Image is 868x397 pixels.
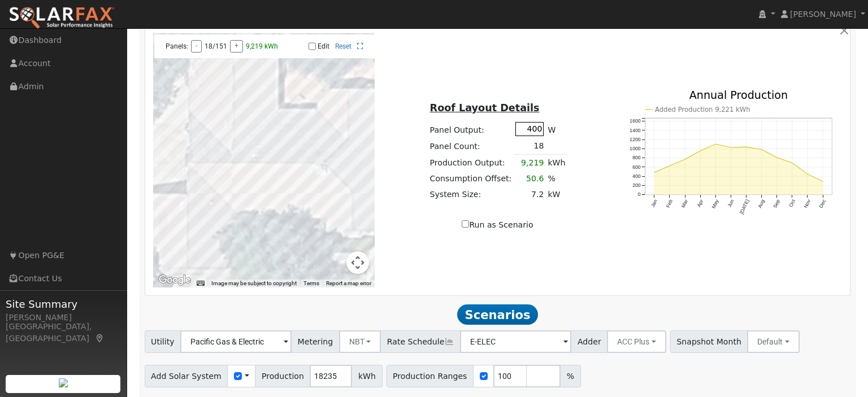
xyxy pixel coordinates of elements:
[822,181,824,182] circle: onclick=""
[546,186,567,202] td: kW
[670,330,748,353] span: Snapshot Month
[326,280,371,286] a: Report a map error
[757,199,766,209] text: Aug
[145,365,228,387] span: Add Solar System
[6,312,121,324] div: [PERSON_NAME]
[807,173,809,175] circle: onclick=""
[638,192,641,198] text: 0
[166,42,188,50] span: Panels:
[59,378,68,387] img: retrieve
[727,199,735,208] text: Jun
[197,280,205,287] button: Keyboard shortcuts
[632,164,641,170] text: 600
[457,304,538,325] span: Scenarios
[514,171,546,186] td: 50.6
[428,138,514,155] td: Panel Count:
[462,219,533,231] label: Run as Scenario
[191,40,202,53] button: -
[632,155,641,160] text: 800
[790,10,856,19] span: [PERSON_NAME]
[339,330,381,353] button: NBT
[546,120,567,138] td: W
[669,165,670,167] circle: onclick=""
[818,198,827,209] text: Dec
[788,198,797,208] text: Oct
[156,273,193,287] a: Open this area in Google Maps (opens a new window)
[428,171,514,186] td: Consumption Offset:
[428,186,514,202] td: System Size:
[700,150,701,151] circle: onclick=""
[607,330,666,353] button: ACC Plus
[761,149,762,150] circle: onclick=""
[772,199,782,209] text: Sep
[428,120,514,138] td: Panel Output:
[689,89,788,102] text: Annual Production
[380,330,461,353] span: Rate Schedule
[630,146,641,151] text: 1000
[145,330,181,353] span: Utility
[632,173,641,179] text: 400
[246,42,278,50] span: 9,219 kWh
[351,365,382,387] span: kWh
[632,182,641,188] text: 200
[387,365,474,387] span: Production Ranges
[715,143,717,145] circle: onclick=""
[291,330,340,353] span: Metering
[428,155,514,171] td: Production Output:
[230,40,243,53] button: +
[303,280,319,286] a: Terms (opens in new tab)
[335,42,351,50] a: Reset
[730,146,732,148] circle: onclick=""
[747,330,800,353] button: Default
[696,199,705,208] text: Apr
[711,198,720,210] text: May
[430,102,540,114] u: Roof Layout Details
[653,172,655,173] circle: onclick=""
[8,6,115,30] img: SolarFax
[665,199,674,209] text: Feb
[95,334,105,343] a: Map
[745,146,747,148] circle: onclick=""
[630,128,641,133] text: 1400
[357,42,363,50] a: Full Screen
[346,251,369,274] button: Map camera controls
[6,321,121,344] div: [GEOGRAPHIC_DATA], [GEOGRAPHIC_DATA]
[6,296,121,312] span: Site Summary
[560,365,580,387] span: %
[514,155,546,171] td: 9,219
[650,199,658,208] text: Jan
[684,158,685,160] circle: onclick=""
[318,42,329,50] label: Edit
[460,330,571,353] input: Select a Rate Schedule
[739,199,750,215] text: [DATE]
[655,106,750,114] text: Added Production 9,221 kWh
[776,156,778,158] circle: onclick=""
[514,138,546,155] td: 18
[156,273,193,287] img: Google
[205,42,227,50] span: 18/151
[680,199,689,209] text: Mar
[546,155,567,171] td: kWh
[803,198,812,209] text: Nov
[630,118,641,124] text: 1600
[462,220,469,228] input: Run as Scenario
[514,186,546,202] td: 7.2
[211,280,297,286] span: Image may be subject to copyright
[792,162,793,164] circle: onclick=""
[546,171,567,186] td: %
[571,330,607,353] span: Adder
[255,365,310,387] span: Production
[180,330,292,353] input: Select a Utility
[630,137,641,142] text: 1200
